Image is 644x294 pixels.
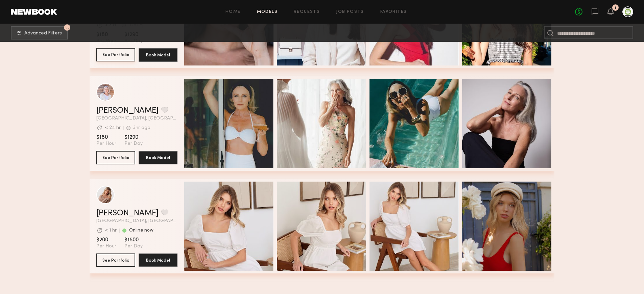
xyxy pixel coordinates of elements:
[133,126,150,130] div: 3hr ago
[124,243,143,249] span: Per Day
[139,253,177,267] button: Book Model
[96,107,159,115] a: [PERSON_NAME]
[225,10,241,14] a: Home
[257,10,278,14] a: Models
[494,224,534,230] span: Quick Preview
[294,10,320,14] a: Requests
[401,224,442,230] span: Quick Preview
[11,26,68,39] button: 10Advanced Filters
[139,151,177,164] button: Book Model
[96,209,159,217] a: [PERSON_NAME]
[401,121,442,127] span: Quick Preview
[494,121,534,127] span: Quick Preview
[96,243,116,249] span: Per Hour
[105,126,121,130] div: < 24 hr
[216,224,256,230] span: Quick Preview
[96,141,116,147] span: Per Hour
[96,237,116,243] span: $200
[96,48,135,61] button: See Portfolio
[65,26,69,29] span: 10
[96,253,135,267] button: See Portfolio
[336,10,364,14] a: Job Posts
[124,237,143,243] span: $1500
[380,10,407,14] a: Favorites
[96,219,177,223] span: [GEOGRAPHIC_DATA], [GEOGRAPHIC_DATA]
[216,121,256,127] span: Quick Preview
[124,141,143,147] span: Per Day
[308,224,349,230] span: Quick Preview
[96,48,135,62] a: See Portfolio
[24,31,62,36] span: Advanced Filters
[124,134,143,141] span: $1290
[129,228,153,233] div: Online now
[96,134,116,141] span: $180
[615,6,616,10] div: 1
[96,151,135,164] button: See Portfolio
[105,228,117,233] div: < 1 hr
[139,48,177,62] button: Book Model
[308,121,349,127] span: Quick Preview
[96,116,177,121] span: [GEOGRAPHIC_DATA], [GEOGRAPHIC_DATA]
